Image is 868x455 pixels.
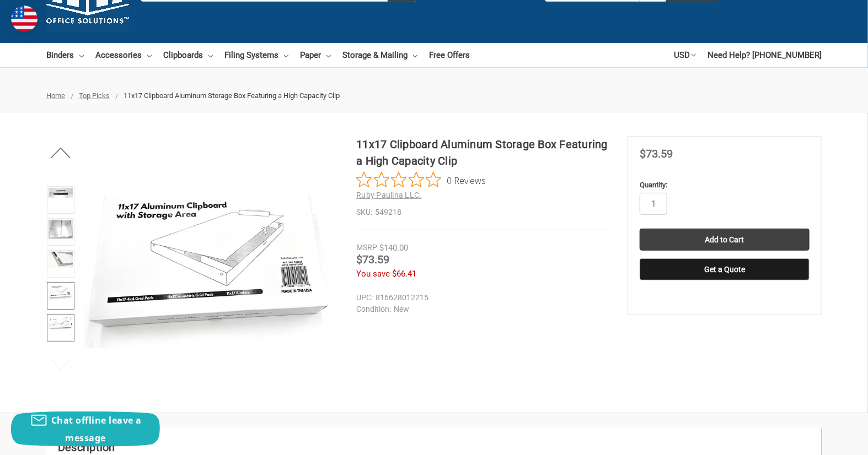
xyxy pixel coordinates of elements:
[124,91,340,100] span: 11x17 Clipboard Aluminum Storage Box Featuring a High Capacity Clip
[640,258,810,280] button: Get a Quote
[44,354,78,376] button: Next
[356,207,609,218] dd: 549218
[640,229,810,251] input: Add to Cart
[11,411,160,447] button: Chat offline leave a message
[356,136,609,169] h1: 11x17 Clipboard Aluminum Storage Box Featuring a High Capacity Clip
[356,292,604,304] dd: 816628012215
[49,188,73,198] img: 11x17 Clipboard Aluminum Storage Box Featuring a High Capacity Clip
[777,425,868,455] iframe: Google Customer Reviews
[429,43,470,67] a: Free Offers
[674,43,696,67] a: USD
[46,91,65,100] a: Home
[356,292,373,304] dt: UPC:
[640,147,673,160] span: $73.59
[46,43,84,67] a: Binders
[356,207,372,218] dt: SKU:
[356,191,421,199] a: Ruby Paulina LLC.
[84,178,338,348] img: 11x17 Clipboard Aluminum Storage Box Featuring a High Capacity Clip
[356,242,377,253] div: MSRP
[356,269,390,279] span: You save
[224,43,288,67] a: Filing Systems
[356,172,486,188] button: Rated 0 out of 5 stars from 0 reviews. Jump to reviews.
[163,43,213,67] a: Clipboards
[95,43,152,67] a: Accessories
[49,220,73,239] img: 11x17 Clipboard Aluminum Storage Box Featuring a High Capacity Clip
[640,180,810,191] label: Quantity:
[342,43,417,67] a: Storage & Mailing
[356,304,604,315] dd: New
[44,142,78,164] button: Previous
[79,91,110,100] a: Top Picks
[49,284,73,300] img: 11x17 Clipboard Aluminum Storage Box Featuring a High Capacity Clip
[708,43,822,67] a: Need Help? [PHONE_NUMBER]
[356,253,389,266] span: $73.59
[49,252,73,268] img: 11x17 Clipboard Aluminum Storage Box Featuring a High Capacity Clip
[300,43,331,67] a: Paper
[379,243,408,253] span: $140.00
[11,6,37,32] img: duty and tax information for United States
[356,304,391,315] dt: Condition:
[392,269,416,279] span: $66.41
[49,316,73,329] img: 11x17 Clipboard Aluminum Storage Box Featuring a High Capacity Clip
[447,172,486,188] span: 0 Reviews
[51,414,142,444] span: Chat offline leave a message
